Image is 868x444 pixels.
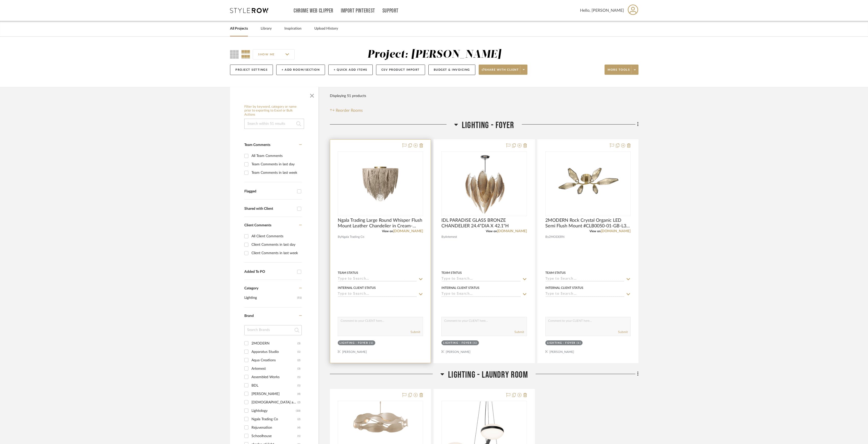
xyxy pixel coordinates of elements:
div: 0 [442,152,526,216]
span: Team Comments [244,143,270,147]
input: Type to Search… [338,292,417,297]
span: More tools [608,68,630,76]
input: Type to Search… [338,277,417,282]
div: (2) [297,398,300,406]
span: Ngala Trading Co [341,235,364,239]
button: Submit [514,330,524,334]
span: Category [244,286,258,291]
div: LIGHTING - FOYER [443,341,472,345]
div: (1) [297,373,300,381]
div: (2) [297,356,300,364]
div: Internal Client Status [545,286,583,290]
div: (1) [473,341,477,345]
div: Added To PO [244,270,295,274]
div: Rejuvenation [251,424,297,432]
a: Support [382,9,399,13]
input: Type to Search… [545,277,624,282]
div: All Client Comments [251,232,300,240]
div: Artemest [251,365,297,373]
div: Team Comments in last day [251,160,300,168]
a: Upload History [314,25,338,32]
div: Ngala Trading Co [251,415,297,423]
input: Type to Search… [441,292,521,297]
img: IDL PARADISE GLASS BRONZE CHANDELIER 24.4"DIA X 42.1"H [461,152,507,216]
span: IDL PARADISE GLASS BRONZE CHANDELIER 24.4"DIA X 42.1"H [441,218,527,229]
span: Client Comments [244,224,271,227]
span: (51) [297,294,302,302]
div: All Team Comments [251,152,300,160]
div: (1) [297,348,300,356]
a: Library [261,25,272,32]
button: Close [307,90,317,100]
span: View on [486,230,497,233]
span: 2MODERN Rock Crystal Organic LED Semi Flush Mount #CLB0050-01-GB-L3-RTS 36.4"Dia x 6.6"H [545,218,631,229]
div: Shared with Client [244,207,295,211]
div: Internal Client Status [441,286,479,290]
span: Hello, [PERSON_NAME] [580,7,624,14]
div: Schoolhouse [251,432,297,440]
input: Type to Search… [441,277,521,282]
span: View on [589,230,601,233]
button: Submit [618,330,628,334]
div: Flagged [244,189,295,194]
div: (1) [297,432,300,440]
span: By [338,235,341,239]
img: Ngala Trading Large Round Whisper Flush Mount Leather Chandelier in Cream-Stone Leather [348,152,412,216]
div: Team Status [338,270,358,275]
div: Lightology [251,407,296,415]
div: Client Comments in last week [251,249,300,257]
span: 2MODERN [549,235,564,239]
div: (3) [297,365,300,373]
div: Displaying 51 products [330,91,366,101]
a: Inspiration [284,25,302,32]
h6: Filter by keyword, category or name prior to exporting to Excel or Bulk Actions [244,105,304,117]
span: Artemest [445,235,457,239]
div: 2MODERN [251,339,297,348]
a: [DOMAIN_NAME] [601,229,631,233]
button: Budget & Invoicing [428,65,475,75]
div: Team Status [545,270,566,275]
button: CSV Product Import [376,65,425,75]
div: BDL [251,381,297,390]
div: Aqua Creations [251,356,297,364]
a: Chrome Web Clipper [294,9,333,13]
span: Ngala Trading Large Round Whisper Flush Mount Leather Chandelier in Cream-Stone Leather [338,218,423,229]
div: Client Comments in last day [251,241,300,249]
button: Reorder Rooms [330,107,363,114]
a: All Projects [230,25,248,32]
div: [PERSON_NAME] [251,390,297,398]
div: (3) [297,339,300,348]
span: Lighting [244,293,296,302]
input: Search Brands [244,325,302,335]
div: (4) [297,390,300,398]
div: Team Comments in last week [251,169,300,177]
a: [DOMAIN_NAME] [497,229,527,233]
div: (1) [297,381,300,390]
div: Team Status [441,270,462,275]
button: More tools [605,65,638,75]
div: (1) [577,341,581,345]
img: 2MODERN Rock Crystal Organic LED Semi Flush Mount #CLB0050-01-GB-L3-RTS 36.4"Dia x 6.6"H [556,152,620,216]
div: [DEMOGRAPHIC_DATA] and Gentlemen Studio [251,398,297,406]
div: LIGHTING - FOYER [547,341,575,345]
div: Assembled Works [251,373,297,381]
span: Brand [244,314,254,318]
span: LIGHTING - LAUNDRY ROOM [448,369,528,380]
span: View on [382,230,393,233]
div: (10) [296,407,300,415]
a: Import Pinterest [341,9,375,13]
a: [DOMAIN_NAME] [393,229,423,233]
span: LIGHTING - FOYER [462,120,514,131]
input: Type to Search… [545,292,624,297]
div: (1) [369,341,373,345]
button: Project Settings [230,65,273,75]
span: By [441,235,445,239]
span: Share with client [482,68,519,76]
div: Internal Client Status [338,286,376,290]
div: (2) [297,415,300,423]
button: + Quick Add Items [328,65,373,75]
div: (4) [297,424,300,432]
span: By [545,235,549,239]
span: Reorder Rooms [336,107,363,114]
div: LIGHTING - FOYER [340,341,368,345]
